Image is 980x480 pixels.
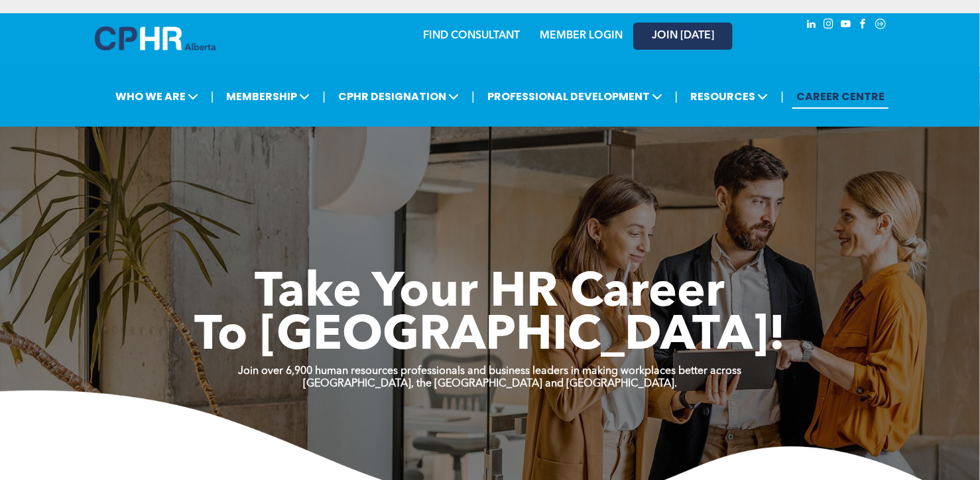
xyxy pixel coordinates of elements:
[211,83,214,110] li: |
[95,27,215,50] img: A blue and white logo for cp alberta
[839,17,853,34] a: youtube
[471,83,475,110] li: |
[822,17,836,34] a: instagram
[792,84,888,109] a: CAREER CENTRE
[633,23,733,50] a: JOIN [DATE]
[781,83,784,110] li: |
[322,83,326,110] li: |
[873,17,888,34] a: Social network
[804,17,819,34] a: linkedin
[687,84,772,109] span: RESOURCES
[540,30,623,41] a: MEMBER LOGIN
[675,83,678,110] li: |
[303,379,677,389] strong: [GEOGRAPHIC_DATA], the [GEOGRAPHIC_DATA] and [GEOGRAPHIC_DATA].
[483,84,666,109] span: PROFESSIONAL DEVELOPMENT
[423,30,520,41] a: FIND CONSULTANT
[222,84,314,109] span: MEMBERSHIP
[652,30,714,42] span: JOIN [DATE]
[856,17,871,34] a: facebook
[334,84,463,109] span: CPHR DESIGNATION
[194,313,786,361] span: To [GEOGRAPHIC_DATA]!
[255,270,725,318] span: Take Your HR Career
[111,84,202,109] span: WHO WE ARE
[239,366,742,377] strong: Join over 6,900 human resources professionals and business leaders in making workplaces better ac...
